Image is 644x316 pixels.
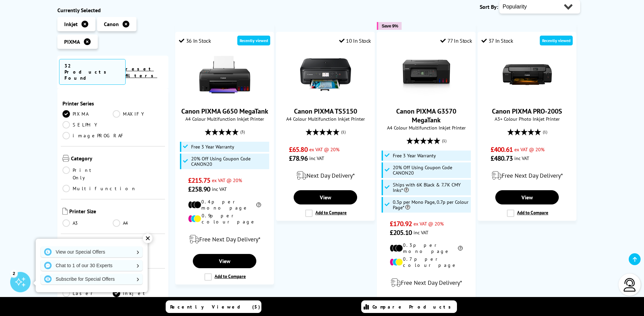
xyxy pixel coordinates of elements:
a: View [193,254,256,268]
li: 0.4p per mono page [188,199,261,211]
div: Recently viewed [540,36,573,45]
span: ex VAT @ 20% [309,146,339,153]
div: modal_delivery [280,166,371,185]
a: View [294,190,357,204]
span: £170.92 [390,219,412,228]
div: Currently Selected [57,7,169,14]
span: £258.90 [188,185,210,194]
span: inc VAT [309,155,324,161]
span: Free 3 Year Warranty [191,144,234,150]
span: Sort By: [480,3,498,10]
span: ex VAT @ 20% [212,177,242,183]
div: modal_delivery [381,273,472,292]
label: Add to Compare [204,273,246,281]
span: £78.96 [289,154,308,163]
a: Inkjet [113,290,163,297]
span: £65.80 [289,145,308,154]
a: imagePROGRAF [62,132,125,139]
a: Print Only [62,166,113,181]
span: 20% Off Using Coupon Code CANON20 [393,165,470,176]
span: A4 Colour Multifunction Inkjet Printer [179,116,270,122]
span: inc VAT [514,155,529,161]
span: PIXMA [64,38,80,45]
label: Add to Compare [507,210,548,217]
span: Canon [104,21,119,27]
a: Chat to 1 of our 30 Experts [41,260,143,271]
span: (1) [341,125,346,138]
div: 10 In Stock [339,37,371,44]
span: 20% Off Using Coupon Code CANON20 [191,156,268,167]
span: inc VAT [413,229,428,236]
span: (1) [442,134,446,147]
div: modal_delivery [481,166,573,185]
img: Canon PIXMA G650 MegaTank [199,49,250,100]
a: View our Special Offers [41,246,143,257]
span: (3) [240,125,245,138]
span: Printer Series [62,100,164,107]
a: Compare Products [361,300,457,313]
div: Recently viewed [237,36,270,45]
div: ✕ [143,234,152,243]
span: inc VAT [212,186,227,192]
a: Canon PIXMA G3570 MegaTank [401,95,452,101]
a: MAXIFY [113,110,163,118]
a: PIXMA [62,110,113,118]
button: Save 9% [377,22,401,30]
a: Canon PIXMA PRO-200S [492,107,562,116]
span: A3+ Colour Photo Inkjet Printer [481,116,573,122]
span: 32 Products Found [59,59,126,85]
div: modal_delivery [179,230,270,249]
span: £400.61 [491,145,513,154]
span: ex VAT @ 20% [514,146,545,153]
span: Recently Viewed (5) [170,304,260,310]
span: (1) [543,125,547,138]
a: A4 [113,219,163,227]
span: 0.3p per Mono Page, 0.7p per Colour Page* [393,199,470,210]
img: Printer Size [62,208,68,215]
a: View [495,190,558,204]
span: £480.73 [491,154,513,163]
span: Inkjet [64,21,78,27]
a: Canon PIXMA G650 MegaTank [181,107,268,116]
a: Canon PIXMA TS5150 [294,107,357,116]
div: 2 [10,270,18,277]
a: Canon PIXMA TS5150 [300,95,351,101]
span: Free 3 Year Warranty [393,153,436,158]
label: Add to Compare [305,210,347,217]
span: Compare Products [372,304,455,310]
a: Laser [62,290,113,297]
span: Printer Size [69,208,164,216]
a: Canon PIXMA G3570 MegaTank [396,107,456,124]
li: 0.3p per mono page [390,242,463,254]
span: Save 9% [382,23,398,28]
li: 0.9p per colour page [188,213,261,225]
a: Canon PIXMA G650 MegaTank [199,95,250,101]
a: Recently Viewed (5) [166,300,261,313]
span: Ships with 6K Black & 7.7K CMY Inks* [393,182,470,193]
img: Canon PIXMA PRO-200S [502,49,553,100]
span: £215.75 [188,176,210,185]
span: A4 Colour Multifunction Inkjet Printer [280,116,371,122]
div: 37 In Stock [481,37,513,44]
a: reset filters [126,66,157,79]
span: ex VAT @ 20% [413,220,444,227]
img: Canon PIXMA G3570 MegaTank [401,49,452,100]
span: Category [71,155,164,163]
a: Subscribe for Special Offers [41,274,143,284]
div: 77 In Stock [440,37,472,44]
a: A3 [62,219,113,227]
img: Category [62,155,69,162]
span: A4 Colour Multifunction Inkjet Printer [381,124,472,131]
div: 36 In Stock [179,37,211,44]
span: £205.10 [390,228,412,237]
li: 0.7p per colour page [390,256,463,268]
img: Canon PIXMA TS5150 [300,49,351,100]
a: SELPHY [62,121,113,129]
a: Multifunction [62,185,136,192]
img: user-headset-light.svg [623,278,637,292]
a: Canon PIXMA PRO-200S [502,95,553,101]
